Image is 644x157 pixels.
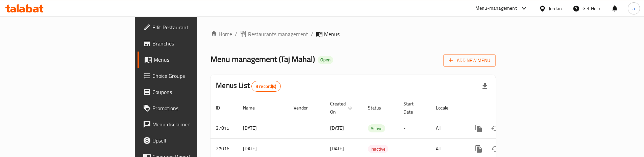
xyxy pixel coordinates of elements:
div: Jordan [549,5,562,12]
td: [DATE] [238,118,288,138]
span: Choice Groups [152,72,237,80]
span: [DATE] [330,124,344,132]
span: Start Date [403,100,422,116]
button: Change Status [487,141,503,157]
span: [DATE] [330,144,344,153]
div: Total records count [251,81,281,92]
a: Branches [138,35,242,52]
span: Menu disclaimer [152,120,237,128]
span: 3 record(s) [252,83,280,90]
span: Branches [152,39,237,48]
a: Coupons [138,84,242,100]
span: Status [368,104,390,112]
span: Coupons [152,88,237,96]
span: Add New Menu [449,56,490,65]
a: Menu disclaimer [138,116,242,132]
a: Restaurants management [240,30,308,38]
span: Menu management ( Taj Mahal ) [210,52,315,67]
td: - [398,118,430,138]
td: All [430,118,465,138]
span: a [633,5,635,12]
span: Active [368,125,385,132]
span: Open [318,57,333,63]
th: Actions [465,98,541,118]
button: Add New Menu [443,54,496,67]
nav: breadcrumb [210,30,496,38]
h2: Menus List [216,81,280,92]
span: Upsell [152,136,237,145]
a: Edit Restaurant [138,19,242,35]
div: Menu-management [475,4,517,12]
span: ID [216,104,229,112]
a: Choice Groups [138,68,242,84]
span: Locale [436,104,457,112]
span: Menus [324,30,340,38]
span: Name [243,104,264,112]
span: Menus [154,56,237,64]
span: Restaurants management [248,30,308,38]
a: Menus [138,52,242,68]
button: more [471,120,487,136]
li: / [311,30,313,38]
a: Upsell [138,132,242,149]
span: Inactive [368,145,388,153]
a: Promotions [138,100,242,116]
span: Created On [330,100,354,116]
div: Export file [477,78,493,94]
span: Vendor [294,104,317,112]
span: Promotions [152,104,237,112]
div: Open [318,56,333,64]
button: more [471,141,487,157]
span: Edit Restaurant [152,23,237,31]
button: Change Status [487,120,503,136]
